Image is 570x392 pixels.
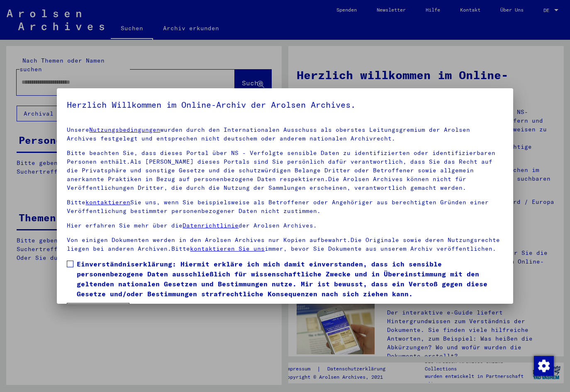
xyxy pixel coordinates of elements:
[67,149,503,192] p: Bitte beachten Sie, dass dieses Portal über NS - Verfolgte sensible Daten zu identifizierten oder...
[67,221,503,230] p: Hier erfahren Sie mehr über die der Arolsen Archives.
[67,98,503,111] h5: Herzlich Willkommen im Online-Archiv der Arolsen Archives.
[67,303,129,319] button: Ich stimme zu
[534,356,554,376] img: Zustimmung ändern
[77,259,503,299] span: Einverständniserklärung: Hiermit erkläre ich mich damit einverstanden, dass ich sensible personen...
[67,198,503,215] p: Bitte Sie uns, wenn Sie beispielsweise als Betroffener oder Angehöriger aus berechtigten Gründen ...
[85,198,130,206] a: kontaktieren
[183,222,239,229] a: Datenrichtlinie
[89,126,160,133] a: Nutzungsbedingungen
[67,236,503,253] p: Von einigen Dokumenten werden in den Arolsen Archives nur Kopien aufbewahrt.Die Originale sowie d...
[190,245,265,252] a: kontaktieren Sie uns
[67,126,503,143] p: Unsere wurden durch den Internationalen Ausschuss als oberstes Leitungsgremium der Arolsen Archiv...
